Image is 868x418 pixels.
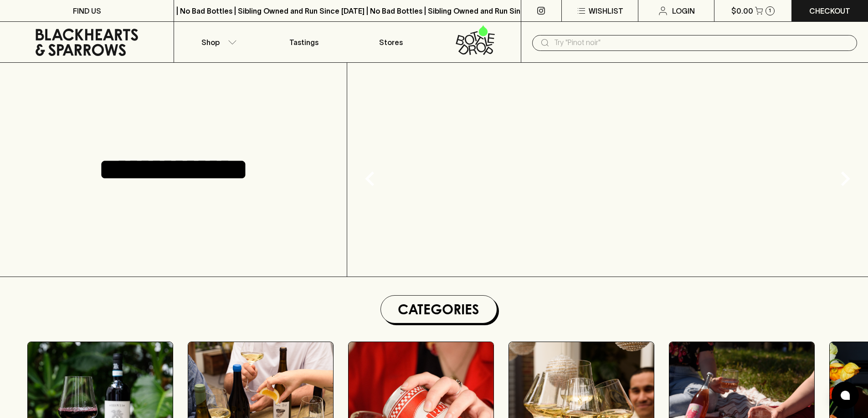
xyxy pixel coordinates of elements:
input: Try "Pinot noir" [554,35,850,50]
img: bubble-icon [841,391,850,400]
button: Next [827,161,863,197]
a: Stores [348,22,434,62]
button: Previous [352,161,388,197]
p: FIND US [73,5,101,16]
img: gif;base64,R0lGODlhAQABAAAAACH5BAEKAAEALAAAAAABAAEAAAICTAEAOw== [347,63,868,277]
p: Stores [379,37,403,48]
h1: Categories [385,299,493,319]
p: 1 [769,8,771,13]
a: Tastings [261,22,347,62]
p: Login [672,5,695,16]
p: Wishlist [589,5,623,16]
p: Checkout [809,5,850,16]
p: $0.00 [731,5,753,16]
p: Tastings [289,37,318,48]
button: Shop [174,22,261,62]
p: Shop [201,37,220,48]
